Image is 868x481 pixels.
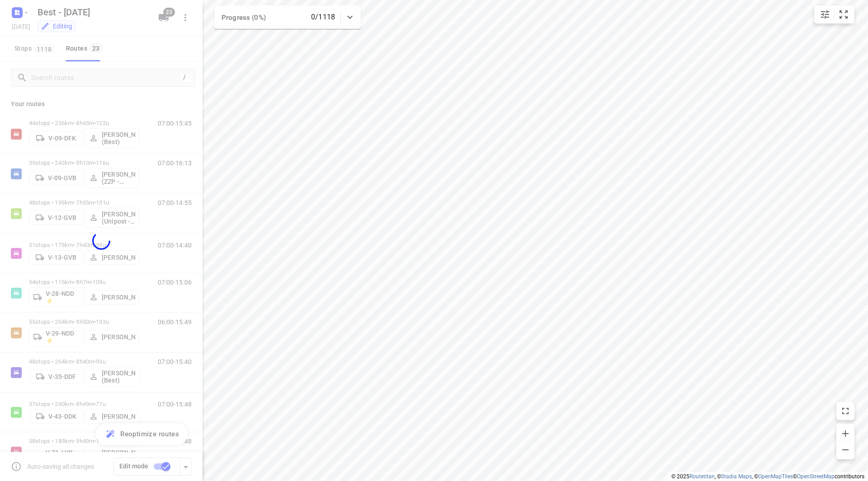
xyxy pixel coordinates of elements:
[689,473,715,480] a: Routetitan
[222,14,266,22] span: Progress (0%)
[214,5,361,29] div: Progress (0%)0/1118
[671,473,864,480] li: © 2025 , © , © © contributors
[816,5,834,23] button: Map settings
[797,473,835,480] a: OpenStreetMap
[311,12,335,23] p: 0/1118
[814,5,854,23] div: small contained button group
[721,473,752,480] a: Stadia Maps
[758,473,793,480] a: OpenMapTiles
[835,5,853,23] button: Fit zoom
